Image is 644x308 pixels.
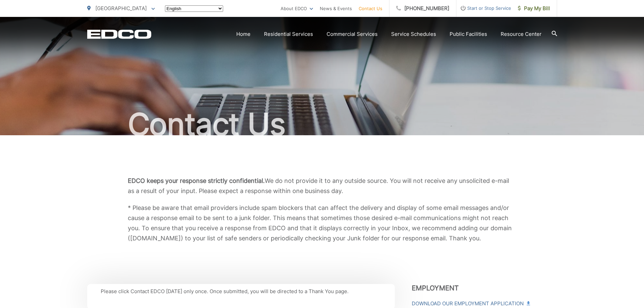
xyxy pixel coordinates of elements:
a: Public Facilities [450,30,487,38]
span: [GEOGRAPHIC_DATA] [95,5,147,11]
a: About EDCO [281,4,313,13]
a: Resource Center [501,30,542,38]
a: Home [236,30,251,38]
a: Residential Services [264,30,313,38]
h3: Employment [412,284,557,292]
a: Service Schedules [391,30,436,38]
a: Commercial Services [327,30,378,38]
span: Pay My Bill [518,4,550,13]
p: We do not provide it to any outside source. You will not receive any unsolicited e-mail as a resu... [128,176,517,196]
select: Select a language [165,5,223,12]
a: News & Events [320,4,352,13]
a: Download Our Employment Application [412,300,529,308]
p: Please click Contact EDCO [DATE] only once. Once submitted, you will be directed to a Thank You p... [101,287,381,295]
h1: Contact Us [87,108,557,141]
p: * Please be aware that email providers include spam blockers that can affect the delivery and dis... [128,203,517,243]
b: EDCO keeps your response strictly confidential. [128,177,265,184]
a: EDCD logo. Return to the homepage. [87,29,151,39]
a: Contact Us [359,4,382,13]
